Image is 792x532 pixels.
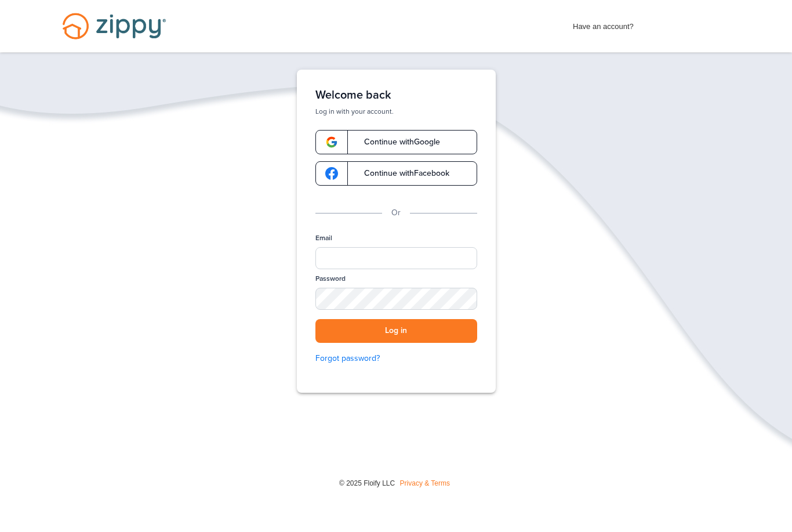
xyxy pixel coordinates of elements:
a: google-logoContinue withGoogle [315,130,477,154]
p: Log in with your account. [315,107,477,116]
span: Continue with Facebook [353,169,449,178]
label: Email [315,233,332,243]
h1: Welcome back [315,88,477,102]
label: Password [315,274,346,284]
input: Email [315,247,477,269]
span: Have an account? [573,15,634,33]
span: © 2025 Floify LLC [339,479,395,487]
a: Privacy & Terms [400,479,450,487]
p: Or [391,207,401,219]
a: Forgot password? [315,352,477,365]
a: google-logoContinue withFacebook [315,161,477,186]
button: Log in [315,319,477,343]
img: google-logo [325,136,338,149]
input: Password [315,288,477,310]
span: Continue with Google [353,138,440,146]
img: google-logo [325,167,338,180]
